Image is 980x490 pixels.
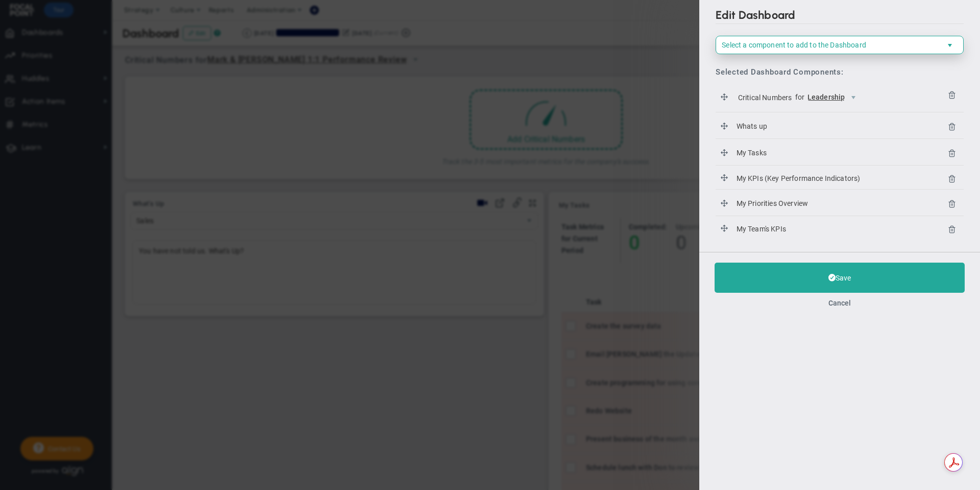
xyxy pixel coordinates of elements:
[716,67,964,77] h3: Selected Dashboard Components:
[734,147,768,160] span: My Tasks
[734,120,769,133] span: Whats up
[722,41,866,49] span: Select a component to add to the Dashboard
[716,8,964,24] h2: Edit Dashboard
[734,172,862,184] span: My KPIs (Key Performance Indicators)
[734,223,788,235] span: My Team's KPIs
[734,197,810,211] span: My Priorities Overview
[715,263,965,293] button: Save
[946,36,963,54] span: select
[807,93,845,103] span: Leadership
[845,89,862,106] span: select
[795,93,804,101] span: for
[736,91,794,103] span: Critical Numbers
[828,299,851,307] button: Cancel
